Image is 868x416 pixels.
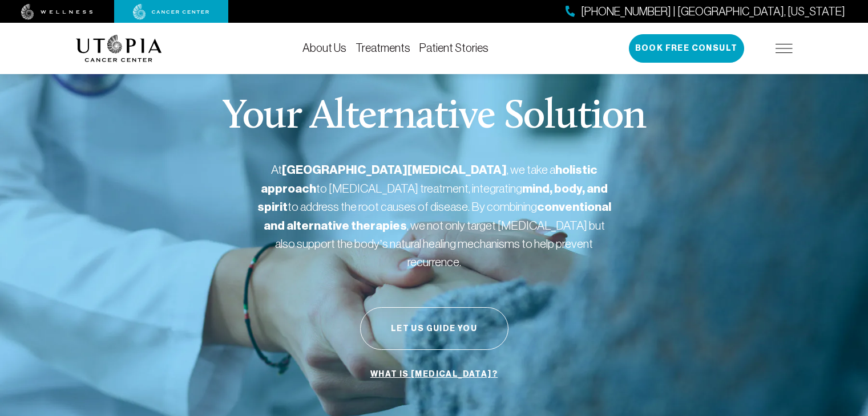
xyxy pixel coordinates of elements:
[76,35,162,62] img: logo
[419,42,488,54] a: Patient Stories
[222,97,646,138] p: Your Alternative Solution
[264,199,611,233] strong: conventional and alternative therapies
[261,162,597,196] strong: holistic approach
[360,307,508,350] button: Let Us Guide You
[21,4,93,20] img: wellness
[302,42,346,54] a: About Us
[257,161,611,271] p: At , we take a to [MEDICAL_DATA] treatment, integrating to address the root causes of disease. By...
[566,3,845,20] a: [PHONE_NUMBER] | [GEOGRAPHIC_DATA], [US_STATE]
[368,364,500,385] a: What is [MEDICAL_DATA]?
[776,44,793,53] img: icon-hamburger
[581,3,845,20] span: [PHONE_NUMBER] | [GEOGRAPHIC_DATA], [US_STATE]
[356,42,410,54] a: Treatments
[629,34,744,63] button: Book Free Consult
[282,162,507,177] strong: [GEOGRAPHIC_DATA][MEDICAL_DATA]
[133,4,209,20] img: cancer center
